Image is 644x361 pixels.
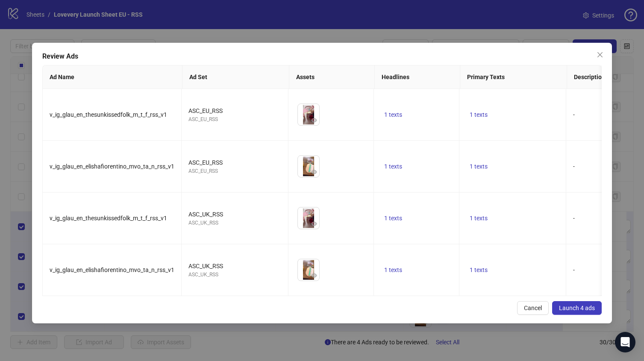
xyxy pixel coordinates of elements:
span: Cancel [524,305,542,311]
span: 1 texts [470,266,488,273]
th: Headlines [375,65,460,89]
th: Ad Set [182,65,289,89]
div: ASC_EU_RSS [188,106,281,115]
button: 1 texts [381,109,406,120]
div: ASC_UK_RSS [188,210,281,219]
img: Asset 1 [298,156,319,177]
span: eye [311,169,317,175]
span: eye [311,117,317,123]
span: v_ig_glau_en_thesunkissedfolk_m_t_f_rss_v1 [50,215,167,222]
button: 1 texts [381,161,406,172]
span: v_ig_glau_en_elishafiorentino_mvo_ta_n_rss_v1 [50,163,174,170]
th: Ad Name [43,65,182,89]
div: Open Intercom Messenger [615,332,635,352]
img: Asset 1 [298,104,319,125]
span: 1 texts [384,111,402,118]
span: 1 texts [384,266,402,273]
th: Assets [289,65,375,89]
span: 1 texts [470,215,488,222]
button: Close [593,48,607,62]
span: 1 texts [384,163,402,170]
span: v_ig_glau_en_elishafiorentino_mvo_ta_n_rss_v1 [50,266,174,273]
span: 1 texts [384,215,402,222]
div: ASC_UK_RSS [188,219,281,227]
img: Asset 1 [298,207,319,229]
button: Preview [309,219,319,229]
span: eye [311,272,317,278]
button: 1 texts [466,161,491,172]
button: Launch 4 ads [552,301,602,315]
span: 1 texts [470,111,488,118]
span: 1 texts [470,163,488,170]
img: Asset 1 [298,259,319,281]
div: ASC_UK_RSS [188,271,281,279]
span: v_ig_glau_en_thesunkissedfolk_m_t_f_rss_v1 [50,111,167,118]
div: ASC_EU_RSS [188,115,281,124]
span: close [597,51,603,58]
span: - [573,215,575,222]
button: 1 texts [466,109,491,120]
button: Preview [309,167,319,177]
button: Preview [309,270,319,281]
div: Review Ads [42,51,601,62]
button: 1 texts [466,213,491,223]
span: - [573,266,575,273]
th: Primary Texts [460,65,567,89]
div: ASC_UK_RSS [188,261,281,271]
button: 1 texts [466,265,491,275]
button: 1 texts [381,213,406,223]
span: eye [311,221,317,227]
div: ASC_EU_RSS [188,158,281,167]
div: ASC_EU_RSS [188,167,281,175]
span: - [573,111,575,118]
button: Cancel [517,301,549,315]
span: Launch 4 ads [559,305,595,311]
button: Preview [309,115,319,125]
button: 1 texts [381,265,406,275]
span: - [573,163,575,170]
